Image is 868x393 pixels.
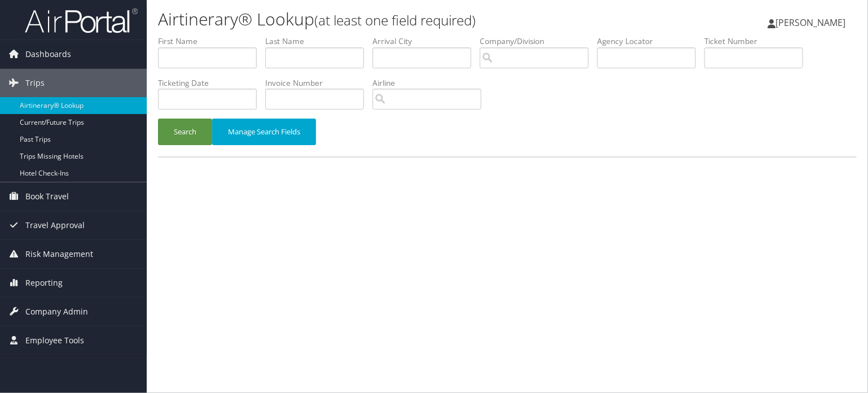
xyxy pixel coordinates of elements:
h1: Airtinerary® Lookup [158,7,624,31]
span: Book Travel [25,182,69,211]
label: Airline [372,77,490,89]
button: Manage Search Fields [212,119,316,145]
span: Employee Tools [25,326,84,355]
span: Trips [25,69,45,97]
span: Dashboards [25,40,71,68]
span: Travel Approval [25,211,85,239]
span: Reporting [25,269,63,297]
label: Ticketing Date [158,77,265,89]
label: Agency Locator [597,36,704,47]
label: First Name [158,36,265,47]
img: airportal-logo.png [25,7,138,34]
label: Last Name [265,36,372,47]
small: (at least one field required) [314,11,476,29]
label: Invoice Number [265,77,372,89]
label: Ticket Number [704,36,812,47]
span: Company Admin [25,298,88,326]
label: Company/Division [480,36,597,47]
span: [PERSON_NAME] [775,16,845,29]
span: Risk Management [25,240,93,268]
label: Arrival City [372,36,480,47]
button: Search [158,119,212,145]
a: [PERSON_NAME] [768,6,857,40]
